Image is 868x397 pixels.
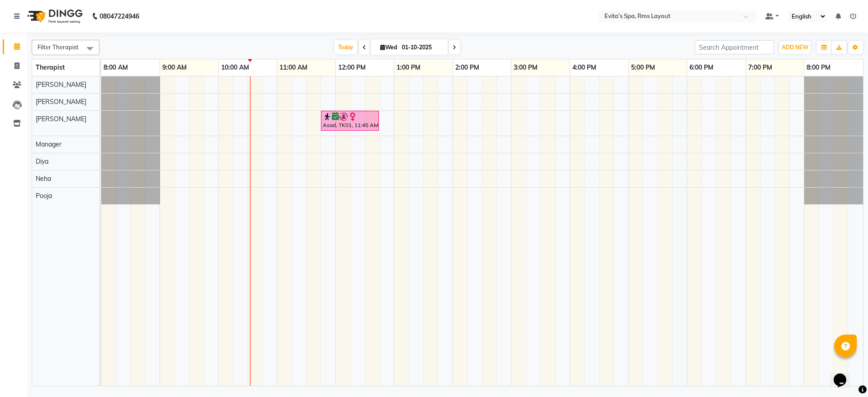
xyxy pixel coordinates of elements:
[36,63,65,71] span: Therapist
[36,115,86,123] span: [PERSON_NAME]
[36,175,51,183] span: Neha
[322,112,378,129] div: Asad, TK01, 11:45 AM-12:45 PM, Aroma Massage
[219,61,251,74] a: 10:00 AM
[23,4,85,29] img: logo
[779,41,811,54] button: ADD NEW
[782,44,808,51] span: ADD NEW
[335,40,357,54] span: Today
[36,140,61,148] span: Manager
[394,61,423,74] a: 1:00 PM
[629,61,657,74] a: 5:00 PM
[511,61,540,74] a: 3:00 PM
[804,61,833,74] a: 8:00 PM
[695,40,774,54] input: Search Appointment
[378,44,399,51] span: Wed
[36,192,52,200] span: Pooja
[687,61,716,74] a: 6:00 PM
[160,61,189,74] a: 9:00 AM
[101,61,130,74] a: 8:00 AM
[453,61,481,74] a: 2:00 PM
[746,61,774,74] a: 7:00 PM
[36,157,48,165] span: Diya
[570,61,599,74] a: 4:00 PM
[99,4,139,29] b: 08047224946
[36,98,86,106] span: [PERSON_NAME]
[38,43,79,51] span: Filter Therapist
[277,61,310,74] a: 11:00 AM
[399,41,444,54] input: 2025-10-01
[336,61,368,74] a: 12:00 PM
[36,80,86,89] span: [PERSON_NAME]
[830,361,859,388] iframe: chat widget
